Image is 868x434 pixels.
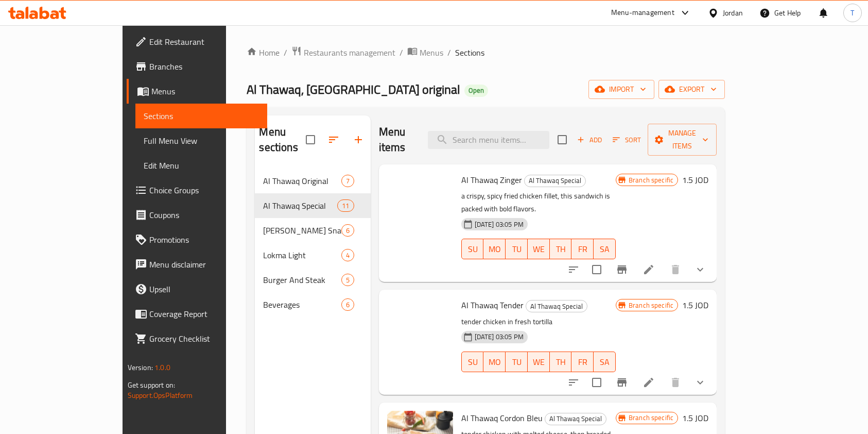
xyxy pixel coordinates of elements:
[588,80,654,99] button: import
[342,275,354,285] span: 5
[526,300,587,312] div: Al Thawaq Special
[524,175,586,187] div: Al Thawaq Special
[255,164,370,321] nav: Menu sections
[554,242,568,257] span: TH
[127,29,268,54] a: Edit Restaurant
[304,46,395,59] span: Restaurants management
[663,257,688,282] button: delete
[379,124,416,155] h2: Menu items
[663,370,688,395] button: delete
[263,274,341,286] span: Burger And Steak
[127,302,268,326] a: Coverage Report
[149,36,259,48] span: Edit Restaurant
[598,242,612,257] span: SA
[149,233,259,246] span: Promotions
[407,46,443,59] a: Menus
[532,355,546,370] span: WE
[466,242,480,257] span: SU
[447,46,451,59] li: /
[128,361,153,374] span: Version:
[342,176,354,186] span: 7
[128,378,175,392] span: Get support on:
[144,135,259,147] span: Full Menu View
[461,315,616,328] p: tender chicken in fresh tortilla
[149,184,259,196] span: Choice Groups
[624,413,678,423] span: Branch specific
[667,83,717,96] span: export
[643,263,655,276] a: Edit menu item
[149,283,259,295] span: Upsell
[688,257,713,282] button: show more
[255,169,370,193] div: Al Thawaq Original7
[643,376,655,389] a: Edit menu item
[576,355,589,370] span: FR
[571,239,594,259] button: FR
[149,209,259,221] span: Coupons
[483,239,506,259] button: MO
[455,46,484,59] span: Sections
[682,173,708,187] h6: 1.5 JOD
[461,410,543,426] span: Al Thawaq Cordon Bleu
[545,413,606,425] span: Al Thawaq Special
[648,124,717,156] button: Manage items
[464,86,488,95] span: Open
[291,46,395,59] a: Restaurants management
[528,352,550,372] button: WE
[554,355,568,370] span: TH
[624,301,678,310] span: Branch specific
[127,79,268,104] a: Menus
[255,292,370,317] div: Beverages6
[144,110,259,122] span: Sections
[850,7,854,19] span: T
[341,249,354,261] div: items
[263,224,341,237] span: [PERSON_NAME] Snacks
[688,370,713,395] button: show more
[342,300,354,310] span: 6
[682,411,708,425] h6: 1.5 JOD
[263,175,341,187] div: Al Thawaq Original
[597,83,646,96] span: import
[135,104,268,128] a: Sections
[341,274,354,286] div: items
[694,376,706,389] svg: Show Choices
[525,175,585,187] span: Al Thawaq Special
[400,46,403,59] li: /
[598,355,612,370] span: SA
[464,85,488,97] div: Open
[488,242,501,257] span: MO
[576,134,603,146] span: Add
[461,239,484,259] button: SU
[510,355,524,370] span: TU
[561,370,586,395] button: sort-choices
[149,332,259,345] span: Grocery Checklist
[594,239,616,259] button: SA
[624,175,678,185] span: Branch specific
[149,308,259,320] span: Coverage Report
[610,132,644,148] button: Sort
[461,172,522,188] span: Al Thawaq Zinger
[550,352,572,372] button: TH
[247,78,460,101] span: Al Thawaq, [GEOGRAPHIC_DATA] original
[263,224,341,237] div: Al Thawaq Snacks
[127,227,268,252] a: Promotions
[571,352,594,372] button: FR
[610,257,634,282] button: Branch-specific-item
[506,239,528,259] button: TU
[135,128,268,153] a: Full Menu View
[483,352,506,372] button: MO
[263,199,337,212] span: Al Thawaq Special
[461,190,616,215] p: a crispy, spicy fried chicken fillet, this sandwich is packed with bold flavors.
[342,251,354,260] span: 4
[586,372,607,393] span: Select to update
[545,413,606,425] div: Al Thawaq Special
[255,218,370,243] div: [PERSON_NAME] Snacks6
[606,132,648,148] span: Sort items
[461,297,524,313] span: Al Thawaq Tender
[506,352,528,372] button: TU
[656,127,708,153] span: Manage items
[255,268,370,292] div: Burger And Steak5
[610,370,634,395] button: Branch-specific-item
[342,226,354,236] span: 6
[682,298,708,312] h6: 1.5 JOD
[550,239,572,259] button: TH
